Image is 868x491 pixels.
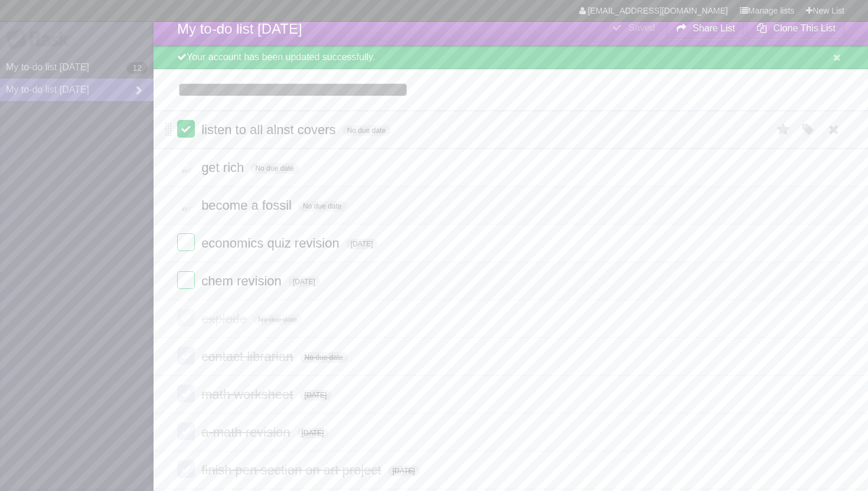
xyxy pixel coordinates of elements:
span: math worksheet [201,387,296,402]
span: contact librarian [201,349,296,364]
button: Share List [667,18,745,39]
label: Done [177,460,195,478]
span: My to-do list [DATE] [177,21,302,37]
label: Star task [772,120,795,139]
span: get rich [201,160,247,175]
button: Clone This List [747,18,844,39]
span: No due date [253,314,301,325]
span: No due date [298,201,346,212]
span: become a fossil [201,198,295,213]
b: Saved [628,22,655,32]
b: Share List [693,23,735,33]
span: [DATE] [388,466,420,476]
span: finish pen section on art project [201,463,384,477]
span: [DATE] [300,390,332,401]
label: Done [177,271,195,289]
label: Done [177,422,195,440]
b: Clone This List [773,23,836,33]
span: explode [201,311,250,326]
div: Flask [6,29,77,50]
span: [DATE] [297,428,329,438]
div: Your account has been updated successfully. [154,46,868,69]
span: a-math revision [201,425,293,440]
span: No due date [300,352,348,363]
span: listen to all alnst covers [201,122,338,137]
span: economics quiz revision [201,236,342,251]
span: [DATE] [346,239,378,249]
b: 12 [126,62,148,74]
span: chem revision [201,274,285,288]
label: Done [177,309,195,327]
label: Done [177,158,195,175]
label: Done [177,347,195,365]
span: No due date [342,125,390,136]
label: Done [177,385,195,402]
span: [DATE] [288,277,320,287]
label: Done [177,233,195,251]
span: No due date [250,163,298,174]
label: Done [177,120,195,138]
label: Done [177,196,195,213]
